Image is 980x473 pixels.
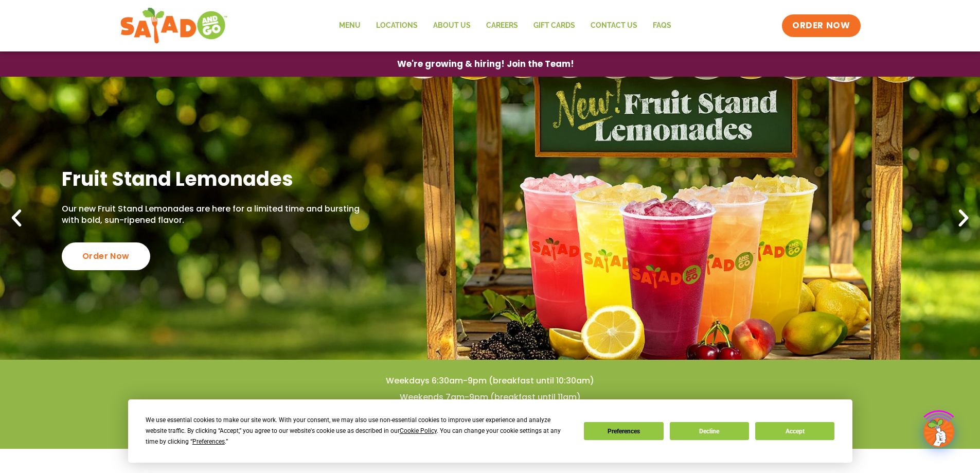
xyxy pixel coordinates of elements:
[62,166,365,191] h2: Fruit Stand Lemonades
[782,14,860,37] a: ORDER NOW
[382,52,590,76] a: We're growing & hiring! Join the Team!
[792,20,850,32] span: ORDER NOW
[128,399,852,463] div: Cookie Consent Prompt
[331,14,679,38] nav: Menu
[755,422,834,440] button: Accept
[397,60,574,68] span: We're growing & hiring! Join the Team!
[584,422,663,440] button: Preferences
[21,392,959,403] h4: Weekends 7am-9pm (breakfast until 11am)
[670,422,749,440] button: Decline
[645,14,679,38] a: FAQs
[120,5,228,46] img: new-SAG-logo-768×292
[400,427,437,434] span: Cookie Policy
[478,14,526,38] a: Careers
[192,438,225,445] span: Preferences
[62,242,150,270] div: Order Now
[425,14,478,38] a: About Us
[146,415,572,447] div: We use essential cookies to make our site work. With your consent, we may also use non-essential ...
[331,14,368,38] a: Menu
[21,375,959,387] h4: Weekdays 6:30am-9pm (breakfast until 10:30am)
[526,14,583,38] a: GIFT CARDS
[368,14,425,38] a: Locations
[62,203,365,226] p: Our new Fruit Stand Lemonades are here for a limited time and bursting with bold, sun-ripened fla...
[583,14,645,38] a: Contact Us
